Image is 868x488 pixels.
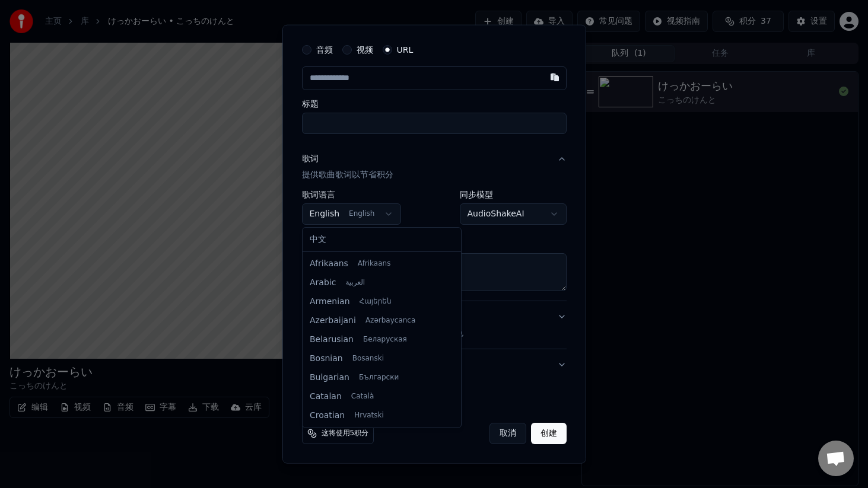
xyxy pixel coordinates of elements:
[310,372,349,384] span: Bulgarian
[310,315,356,327] span: Azerbaijani
[365,316,415,326] span: Azərbaycanca
[352,354,384,363] span: Bosanski
[310,234,326,245] span: 中文
[351,392,374,401] span: Català
[310,410,345,422] span: Croatian
[310,277,336,289] span: Arabic
[310,353,343,365] span: Bosnian
[310,258,348,270] span: Afrikaans
[360,297,392,307] span: Հայերեն
[358,259,391,269] span: Afrikaans
[310,296,350,308] span: Armenian
[354,411,384,420] span: Hrvatski
[359,373,399,382] span: Български
[345,278,365,288] span: العربية
[363,335,407,345] span: Беларуская
[310,334,354,346] span: Belarusian
[310,391,342,403] span: Catalan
